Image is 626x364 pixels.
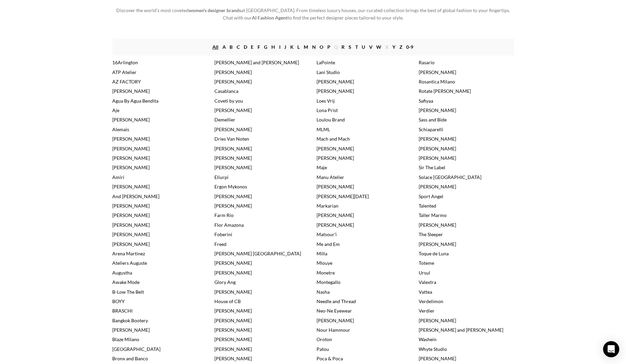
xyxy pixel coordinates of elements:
a: N [312,43,316,51]
a: Flor Amazona [214,222,244,228]
a: [PERSON_NAME] [214,155,252,161]
a: Aje [112,107,119,113]
span: X [385,43,389,51]
a: [PERSON_NAME] [419,69,456,75]
a: [PERSON_NAME] [317,155,354,161]
a: [PERSON_NAME] [419,318,456,323]
strong: AI Fashion Agent [252,15,288,21]
a: [PERSON_NAME] [214,203,252,209]
a: I [279,43,280,51]
a: [PERSON_NAME] [214,327,252,333]
a: [PERSON_NAME] [214,260,252,266]
a: Taller Marmo [419,212,447,218]
a: Patou [317,346,329,352]
a: E [251,43,254,51]
a: Poca & Poca [317,356,343,361]
a: B [230,43,233,51]
a: Monetre [317,270,335,276]
a: Nasha [317,289,330,295]
a: [PERSON_NAME] [214,308,252,314]
a: House of CB [214,298,241,304]
a: Mach and Mach [317,136,350,142]
a: [PERSON_NAME] [112,117,150,122]
a: Verdier [419,308,435,314]
a: Needle and Thread [317,298,356,304]
a: O [320,43,323,51]
a: [PERSON_NAME] [112,88,150,94]
a: [PERSON_NAME] [112,241,150,247]
a: Blaze Milano [112,336,139,342]
a: B-Low The Belt [112,289,144,295]
a: Milla [317,251,327,256]
a: [PERSON_NAME] [214,318,252,323]
a: Foberini [214,231,232,237]
a: [PERSON_NAME] [419,107,456,113]
a: Casablanca [214,88,238,94]
a: J [284,43,286,51]
a: ATP Atelier [112,69,137,75]
a: Augustha [112,270,132,276]
span: Q [334,43,338,51]
a: Safiyaa [419,98,433,104]
a: Sir The Label [419,165,445,170]
a: Ursul [419,270,430,276]
a: [PERSON_NAME] [419,184,456,189]
a: F [258,43,260,51]
a: Nour Hammour [317,327,350,333]
a: [PERSON_NAME] [GEOGRAPHIC_DATA] [214,251,301,256]
a: S [349,43,351,51]
a: H [271,43,275,51]
a: [PERSON_NAME] [214,165,252,170]
a: Bronx and Banco [112,356,148,361]
a: W [376,43,381,51]
a: T [355,43,358,51]
a: [PERSON_NAME] [112,222,150,228]
a: BOYY [112,298,125,304]
a: Lona Prist [317,107,338,113]
a: Awake Mode [112,279,140,285]
a: Bangkok Bootery [112,318,148,323]
a: R [341,43,345,51]
a: C [237,43,240,51]
a: Rosantica Milano [419,79,455,84]
a: D [244,43,247,51]
a: Ergon Mykonos [214,184,247,189]
a: Alemais [112,126,129,132]
a: A [222,43,226,51]
a: [PERSON_NAME] [214,146,252,151]
a: Arena Martinez [112,251,145,256]
a: [PERSON_NAME] [317,222,354,228]
a: Glory Ang [214,279,236,285]
a: [PERSON_NAME] [317,79,354,84]
a: [PERSON_NAME] [112,203,150,209]
a: Agua By Agua Bendita [112,98,158,104]
a: [PERSON_NAME] [214,79,252,84]
a: [PERSON_NAME] [419,356,456,361]
a: [PERSON_NAME] [112,155,150,161]
a: [PERSON_NAME] [317,212,354,218]
a: Loes Vrij [317,98,335,104]
a: Neo-Ne Eyewear [317,308,352,314]
a: Oroton [317,336,332,342]
a: Mlouye [317,260,332,266]
a: [PERSON_NAME] [317,146,354,151]
a: The Sleeper [419,231,443,237]
a: [PERSON_NAME] [419,155,456,161]
a: Manu Atelier [317,174,344,180]
div: Open Intercom Messenger [603,341,619,357]
a: [PERSON_NAME] [419,222,456,228]
a: Farm Rio [214,212,234,218]
a: Toteme [419,260,434,266]
a: Y [392,43,395,51]
a: Rasario [419,60,435,65]
a: Lani Studio [317,69,340,75]
a: G [264,43,267,51]
a: [PERSON_NAME] [112,327,150,333]
a: Talented [419,203,436,209]
a: [PERSON_NAME] [112,184,150,189]
a: Amiri [112,174,124,180]
a: [PERSON_NAME] [112,146,150,151]
a: Schiaparelli [419,126,443,132]
a: [PERSON_NAME] [112,212,150,218]
a: Eliurpi [214,174,229,180]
